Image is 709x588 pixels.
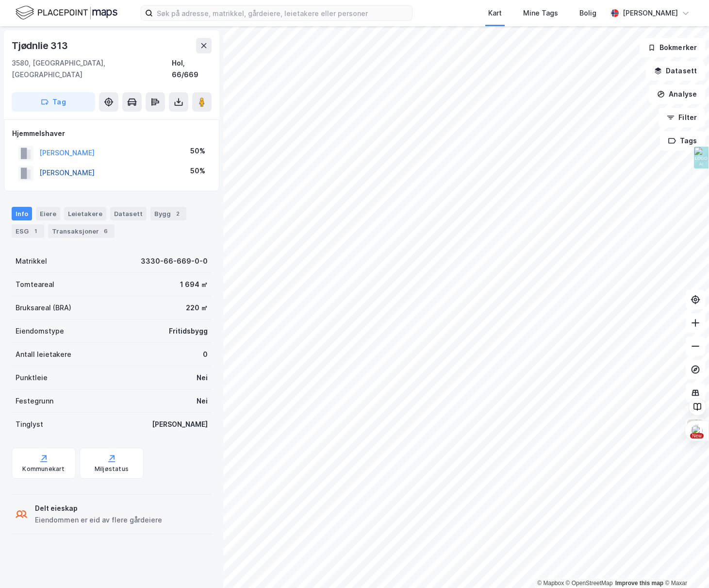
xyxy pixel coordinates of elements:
[12,57,172,81] div: 3580, [GEOGRAPHIC_DATA], [GEOGRAPHIC_DATA]
[150,207,186,220] div: Bygg
[12,128,211,139] div: Hjemmelshaver
[16,395,53,407] div: Festegrunn
[660,131,705,151] button: Tags
[660,541,709,588] div: Kontrollprogram for chat
[152,419,208,430] div: [PERSON_NAME]
[203,349,208,360] div: 0
[173,209,182,218] div: 2
[523,7,558,19] div: Mine Tags
[659,108,705,127] button: Filter
[36,207,60,220] div: Eiere
[566,580,613,587] a: OpenStreetMap
[22,465,65,473] div: Kommunekart
[190,165,205,177] div: 50%
[649,84,705,104] button: Analyse
[660,541,709,588] iframe: Chat Widget
[615,580,663,587] a: Improve this map
[180,279,208,290] div: 1 694 ㎡
[12,224,44,238] div: ESG
[197,372,208,384] div: Nei
[537,580,564,587] a: Mapbox
[16,4,117,21] img: logo.f888ab2527a4732fd821a326f86c7f29.svg
[190,145,205,157] div: 50%
[16,279,54,290] div: Tomteareal
[579,7,596,19] div: Bolig
[35,514,162,526] div: Eiendommen er eid av flere gårdeiere
[172,57,212,81] div: Hol, 66/669
[16,302,71,314] div: Bruksareal (BRA)
[95,465,129,473] div: Miljøstatus
[623,7,678,19] div: [PERSON_NAME]
[197,395,208,407] div: Nei
[110,207,147,220] div: Datasett
[16,419,43,430] div: Tinglyst
[16,372,48,384] div: Punktleie
[141,255,208,267] div: 3330-66-669-0-0
[646,61,705,81] button: Datasett
[186,302,208,314] div: 220 ㎡
[101,226,111,236] div: 6
[169,325,208,337] div: Fritidsbygg
[640,38,705,57] button: Bokmerker
[153,6,412,20] input: Søk på adresse, matrikkel, gårdeiere, leietakere eller personer
[16,255,47,267] div: Matrikkel
[35,503,162,514] div: Delt eieskap
[64,207,106,220] div: Leietakere
[12,92,95,112] button: Tag
[16,349,71,360] div: Antall leietakere
[16,325,64,337] div: Eiendomstype
[31,226,40,236] div: 1
[48,224,115,238] div: Transaksjoner
[12,207,32,220] div: Info
[488,7,502,19] div: Kart
[12,38,70,53] div: Tjødnlie 313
